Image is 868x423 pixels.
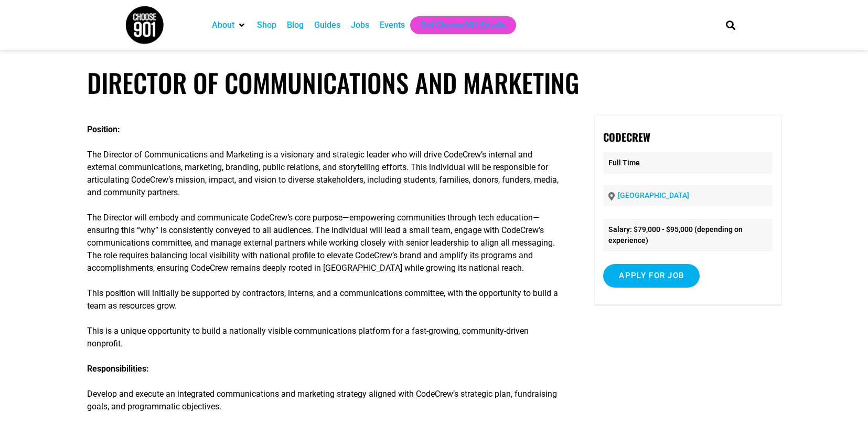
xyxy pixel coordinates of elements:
p: This position will initially be supported by contractors, interns, and a communications committee... [87,287,560,312]
p: Full Time [603,152,772,174]
strong: CodeCrew [603,129,650,145]
a: Jobs [351,19,369,31]
div: Search [722,16,739,34]
p: The Director of Communications and Marketing is a visionary and strategic leader who will drive C... [87,149,560,199]
a: Get Choose901 Emails [421,19,506,31]
a: Blog [287,19,304,31]
a: [GEOGRAPHIC_DATA] [618,191,689,199]
p: Develop and execute an integrated communications and marketing strategy aligned with CodeCrew’s s... [87,363,560,413]
a: Events [380,19,405,31]
h1: Director of Communications and Marketing [87,67,781,98]
input: Apply for job [603,264,700,288]
nav: Main nav [207,16,708,34]
a: Guides [314,19,340,31]
div: About [207,16,252,34]
a: About [212,19,234,31]
p: The Director will embody and communicate CodeCrew’s core purpose—empowering communities through t... [87,211,560,274]
li: Salary: $79,000 - $95,000 (depending on experience) [603,219,772,251]
a: Shop [257,19,276,31]
strong: Responsibilities: [87,364,149,374]
p: This is a unique opportunity to build a nationally visible communications platform for a fast-gro... [87,325,560,350]
strong: Position: [87,124,120,134]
